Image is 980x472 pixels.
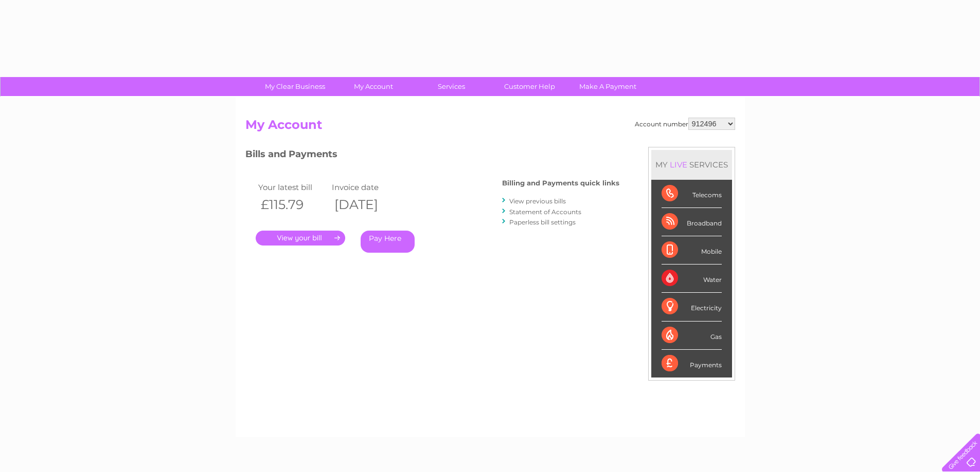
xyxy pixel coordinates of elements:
a: Services [409,77,494,96]
h2: My Account [245,118,735,137]
div: Telecoms [662,180,722,208]
div: Mobile [662,236,722,265]
th: [DATE] [329,194,403,215]
a: My Clear Business [253,77,337,96]
a: View previous bills [509,197,566,205]
th: £115.79 [256,194,330,215]
a: Make A Payment [565,77,650,96]
td: Invoice date [329,180,403,194]
td: Your latest bill [256,180,330,194]
a: Customer Help [487,77,572,96]
a: Statement of Accounts [509,208,581,216]
a: Pay Here [361,231,415,253]
div: Water [662,265,722,293]
div: Account number [635,118,735,130]
div: Gas [662,322,722,350]
h3: Bills and Payments [245,147,619,165]
div: LIVE [668,160,689,169]
a: My Account [331,77,416,96]
h4: Billing and Payments quick links [502,179,619,187]
div: MY SERVICES [651,150,732,179]
div: Electricity [662,293,722,321]
div: Broadband [662,208,722,236]
a: Paperless bill settings [509,218,576,226]
div: Payments [662,350,722,377]
a: . [256,231,345,246]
